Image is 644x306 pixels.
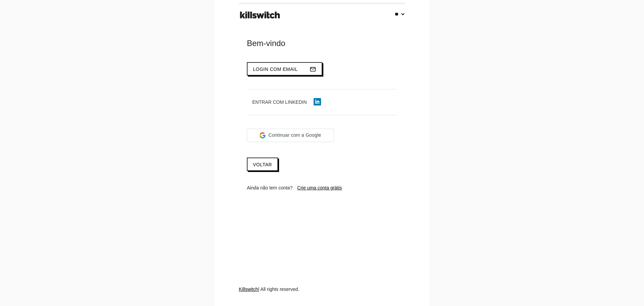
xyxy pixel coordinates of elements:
[239,286,405,306] div: | All rights reserved.
[247,62,322,76] button: Login com emailmail_outline
[268,132,321,139] span: Continuar com a Google
[238,9,281,21] img: ks-logo-black-footer.png
[247,96,326,108] button: Entrar com LinkedIn
[247,185,292,190] span: Ainda não tem conta?
[252,99,307,105] span: Entrar com LinkedIn
[310,63,316,76] i: mail_outline
[239,287,258,292] a: Killswitch
[247,38,397,49] div: Bem-vindo
[314,98,321,105] img: linkedin-icon.png
[247,129,334,142] div: Continuar com a Google
[297,185,342,190] a: Crie uma conta grátis
[253,67,298,72] span: Login com email
[247,158,278,171] a: Voltar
